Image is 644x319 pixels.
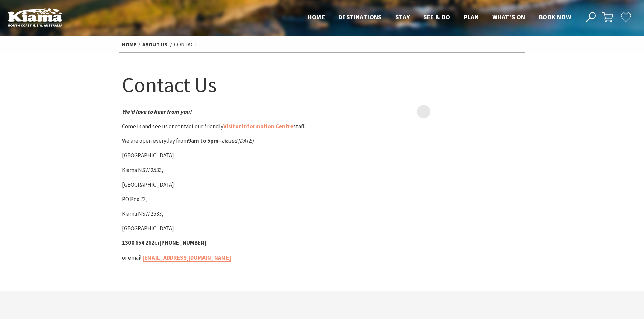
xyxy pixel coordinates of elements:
[423,13,450,21] span: See & Do
[464,13,479,21] span: Plan
[222,137,254,144] em: closed [DATE]
[223,123,293,130] a: Visitor Information Centre
[142,41,167,48] a: About Us
[8,8,62,27] img: Kiama Logo
[122,238,319,247] p: or
[122,209,319,218] p: Kiama NSW 2533,
[492,13,525,21] span: What’s On
[122,239,154,246] strong: 1300 654 262
[160,239,206,246] strong: [PHONE_NUMBER]
[122,151,319,160] p: [GEOGRAPHIC_DATA],
[539,13,571,21] span: Book now
[301,12,578,23] nav: Main Menu
[122,71,319,99] h1: Contact Us
[143,254,231,262] a: [EMAIL_ADDRESS][DOMAIN_NAME]
[395,13,410,21] span: Stay
[122,108,192,115] em: We’d love to hear from you!
[122,136,319,145] p: We are open everyday from – .
[174,40,197,49] li: Contact
[338,13,382,21] span: Destinations
[122,224,319,233] p: [GEOGRAPHIC_DATA]
[122,41,137,48] a: Home
[188,137,219,144] strong: 9am to 5pm
[308,13,325,21] span: Home
[122,180,319,189] p: [GEOGRAPHIC_DATA]
[122,166,319,175] p: Kiama NSW 2533,
[122,195,319,204] p: PO Box 73,
[122,253,319,262] p: or email:
[122,122,319,131] p: Come in and see us or contact our friendly staff.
